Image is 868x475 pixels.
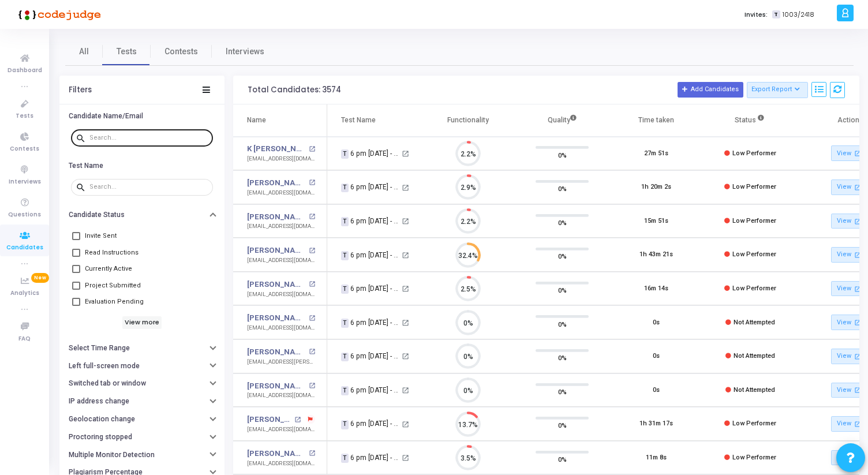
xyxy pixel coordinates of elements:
[247,155,315,163] div: [EMAIL_ADDRESS][DOMAIN_NAME]
[853,182,863,192] mat-icon: open_in_new
[309,146,315,152] mat-icon: open_in_new
[341,217,349,226] span: T
[122,316,162,329] h6: View more
[341,418,401,429] div: 6 pm [DATE] - Titan Engineering Intern 2026
[732,183,776,190] span: Low Performer
[402,454,409,462] mat-icon: open_in_new
[59,392,225,410] button: IP address change
[59,357,225,375] button: Left full-screen mode
[772,10,780,19] span: T
[294,417,301,423] mat-icon: open_in_new
[247,143,305,155] a: K [PERSON_NAME]
[341,182,401,192] div: 6 pm [DATE] - Titan Engineering Intern 2026
[9,177,41,187] span: Interviews
[8,66,42,76] span: Dashboard
[558,420,567,431] span: 0%
[309,281,315,287] mat-icon: open_in_new
[85,295,144,309] span: Evaluation Pending
[732,250,776,258] span: Low Performer
[76,182,89,192] mat-icon: search
[59,206,225,224] button: Candidate Status
[226,46,264,58] span: Interviews
[31,273,49,283] span: New
[732,285,776,292] span: Low Performer
[76,133,89,143] mat-icon: search
[247,256,315,265] div: [EMAIL_ADDRESS][DOMAIN_NAME]
[783,10,814,20] span: 1003/2418
[341,319,349,328] span: T
[341,317,401,328] div: 6 pm [DATE] - Titan Engineering Intern 2026
[638,114,674,126] div: Time taken
[402,353,409,360] mat-icon: open_in_new
[309,248,315,254] mat-icon: open_in_new
[653,318,660,328] div: 0s
[558,352,567,364] span: 0%
[853,284,863,294] mat-icon: open_in_new
[16,111,33,121] span: Tests
[341,250,401,260] div: 6 pm [DATE] - Titan Engineering Intern 2026
[69,85,92,95] div: Filters
[341,216,401,226] div: 6 pm [DATE] - Titan Engineering Intern 2026
[341,351,401,361] div: 6 pm [DATE] - Titan Engineering Intern 2026
[247,380,305,392] a: [PERSON_NAME] M
[69,162,103,170] h6: Test Name
[309,315,315,321] mat-icon: open_in_new
[10,144,39,154] span: Contests
[247,222,315,231] div: [EMAIL_ADDRESS][DOMAIN_NAME]
[247,245,305,256] a: [PERSON_NAME]
[853,351,863,361] mat-icon: open_in_new
[164,46,198,58] span: Contests
[6,243,43,253] span: Candidates
[309,450,315,457] mat-icon: open_in_new
[247,391,315,400] div: [EMAIL_ADDRESS][DOMAIN_NAME]
[402,252,409,259] mat-icon: open_in_new
[309,349,315,355] mat-icon: open_in_new
[85,279,141,293] span: Project Submitted
[69,379,146,388] h6: Switched tab or window
[515,104,609,137] th: Quality
[744,10,768,20] label: Invites:
[247,324,315,332] div: [EMAIL_ADDRESS][DOMAIN_NAME]
[85,229,117,243] span: Invite Sent
[747,82,809,98] button: Export Report
[558,217,567,229] span: 0%
[309,179,315,186] mat-icon: open_in_new
[732,420,776,427] span: Low Performer
[59,410,225,428] button: Geolocation change
[85,262,132,276] span: Currently Active
[853,317,863,327] mat-icon: open_in_new
[8,210,41,220] span: Questions
[732,454,776,461] span: Low Performer
[653,386,660,395] div: 0s
[853,419,863,429] mat-icon: open_in_new
[341,386,349,395] span: T
[69,112,143,121] h6: Candidate Name/Email
[853,385,863,395] mat-icon: open_in_new
[69,451,155,459] h6: Multiple Monitor Detection
[644,216,668,226] div: 15m 51s
[341,420,349,429] span: T
[558,149,567,160] span: 0%
[402,184,409,192] mat-icon: open_in_new
[853,148,863,158] mat-icon: open_in_new
[341,385,401,395] div: 6 pm [DATE] - Titan Engineering Intern 2026
[117,46,137,58] span: Tests
[653,351,660,361] div: 0s
[309,214,315,220] mat-icon: open_in_new
[341,149,349,159] span: T
[59,375,225,392] button: Switched tab or window
[247,312,305,324] a: [PERSON_NAME]
[247,114,266,126] div: Name
[558,318,567,330] span: 0%
[18,334,31,344] span: FAQ
[247,290,315,299] div: [EMAIL_ADDRESS][DOMAIN_NAME]
[247,459,315,468] div: [EMAIL_ADDRESS][DOMAIN_NAME]
[69,362,140,371] h6: Left full-screen mode
[639,250,673,260] div: 1h 43m 21s
[558,250,567,262] span: 0%
[341,285,349,294] span: T
[644,149,668,159] div: 27m 51s
[247,177,305,189] a: [PERSON_NAME] M
[59,428,225,446] button: Proctoring stopped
